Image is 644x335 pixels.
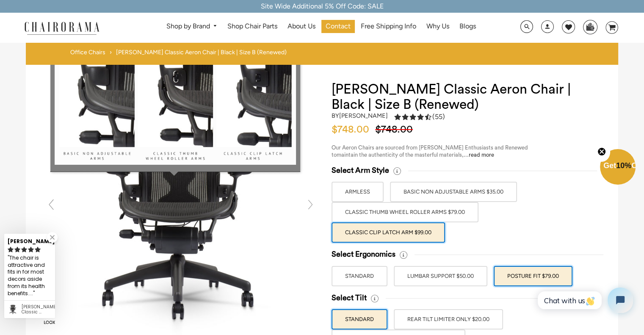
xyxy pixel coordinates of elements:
[616,161,631,170] span: 10%
[19,20,104,35] img: chairorama
[227,22,277,31] span: Shop Chair Parts
[459,22,476,31] span: Blogs
[332,249,395,259] span: Select Ergonomics
[332,145,528,158] span: Our Aeron Chairs are sourced from [PERSON_NAME] Enthusiasts and Renewed to
[116,49,287,56] span: [PERSON_NAME] Classic Aeron Chair | Black | Size B (Renewed)
[422,20,453,33] a: Why Us
[339,112,388,119] a: [PERSON_NAME]
[455,20,480,33] a: Blogs
[469,152,494,158] a: read more
[321,20,355,33] a: Contact
[361,22,416,31] span: Free Shipping Info
[14,246,20,252] svg: rating icon full
[110,49,112,56] span: ›
[332,266,387,286] label: STANDARD
[332,293,367,303] span: Select Tilt
[426,22,449,31] span: Why Us
[494,266,572,286] label: POSTURE FIT $79.00
[332,125,373,135] span: $748.00
[140,20,503,36] nav: DesktopNavigation
[394,112,445,121] div: 4.5 rating (55 votes)
[375,125,417,135] span: $748.00
[162,20,222,33] a: Shop by Brand
[528,280,640,320] iframe: Tidio Chat
[332,112,388,119] h2: by
[8,253,52,298] div: The chair is attractive and fits in for most decors aside from its health benefits....
[8,235,52,245] div: [PERSON_NAME]
[70,49,290,61] nav: breadcrumbs
[583,20,597,33] img: WhatsApp_Image_2024-07-12_at_16.23.01.webp
[332,182,384,202] label: ARMLESS
[21,246,27,252] svg: rating icon full
[332,82,601,112] h1: [PERSON_NAME] Classic Aeron Chair | Black | Size B (Renewed)
[22,305,52,315] div: Herman Miller Classic Aeron Chair | Black | Size B (Renewed)
[390,182,517,202] label: BASIC NON ADJUSTABLE ARMS $35.00
[337,152,494,158] span: maintain the authenticity of the masterful materials,...
[332,202,478,222] label: Classic Thumb Wheel Roller Arms $79.00
[394,112,445,124] a: 4.5 rating (55 votes)
[326,22,351,31] span: Contact
[332,222,445,243] label: Classic Clip Latch Arm $99.00
[35,246,41,252] svg: rating icon full
[55,4,296,165] img: Select_Arm_Style.png
[223,20,282,33] a: Shop Chair Parts
[600,150,636,185] div: Get10%OffClose teaser
[332,166,389,175] span: Select Arm Style
[432,113,445,122] span: (55)
[394,266,487,286] label: LUMBAR SUPPORT $50.00
[8,246,14,252] svg: rating icon full
[603,161,642,170] span: Get Off
[28,246,34,252] svg: rating icon full
[593,142,610,162] button: Close teaser
[70,49,105,56] a: Office Chairs
[283,20,320,33] a: About Us
[357,20,420,33] a: Free Shipping Info
[394,309,503,329] label: REAR TILT LIMITER ONLY $20.00
[332,309,387,329] label: STANDARD
[287,22,315,31] span: About Us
